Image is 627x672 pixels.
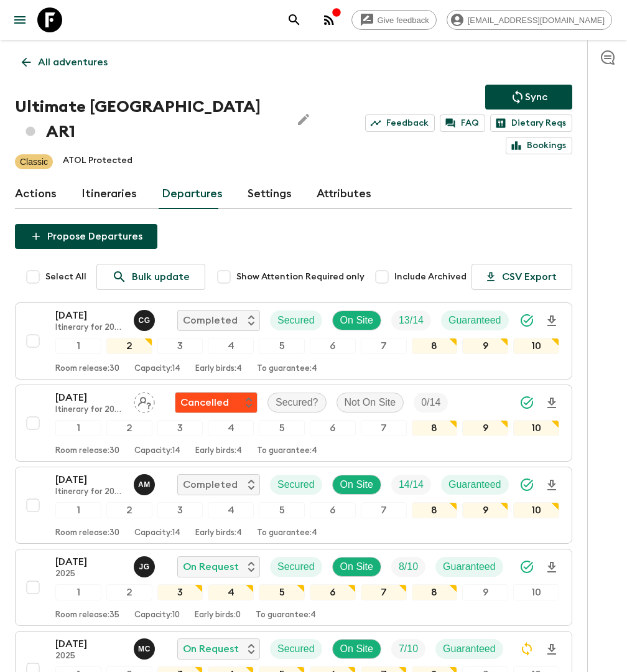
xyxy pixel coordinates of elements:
[134,446,180,456] p: Capacity: 14
[7,7,32,32] button: menu
[256,610,316,620] p: To guarantee: 4
[15,467,572,544] button: [DATE]Itinerary for 2023 & AR1_[DATE] + AR1_[DATE] (DO NOT USE AFTER AR1_[DATE]) (old)Alejandro M...
[55,584,101,600] div: 1
[544,478,559,493] svg: Download Onboarding
[15,224,157,249] button: Propose Departures
[55,528,119,538] p: Room release: 30
[45,271,86,283] span: Select All
[513,338,559,354] div: 10
[134,364,180,374] p: Capacity: 14
[55,472,124,487] p: [DATE]
[443,642,496,656] p: Guaranteed
[340,559,373,574] p: On Site
[391,475,431,495] div: Trip Fill
[55,390,124,405] p: [DATE]
[462,338,508,354] div: 9
[55,651,124,661] p: 2025
[447,10,612,30] div: [EMAIL_ADDRESS][DOMAIN_NAME]
[257,528,317,538] p: To guarantee: 4
[462,420,508,436] div: 9
[208,338,254,354] div: 4
[180,395,229,410] p: Cancelled
[412,584,458,600] div: 8
[277,559,315,574] p: Secured
[391,557,425,577] div: Trip Fill
[351,10,437,30] a: Give feedback
[55,554,124,569] p: [DATE]
[291,95,316,144] button: Edit Adventure Title
[361,420,407,436] div: 7
[462,502,508,518] div: 9
[391,310,431,330] div: Trip Fill
[134,556,157,577] button: JG
[361,584,407,600] div: 7
[106,502,152,518] div: 2
[195,364,242,374] p: Early birds: 4
[277,313,315,328] p: Secured
[421,395,440,410] p: 0 / 14
[399,559,418,574] p: 8 / 10
[55,420,101,436] div: 1
[55,364,119,374] p: Room release: 30
[267,393,327,413] div: Secured?
[391,639,425,659] div: Trip Fill
[332,310,381,330] div: On Site
[208,502,254,518] div: 4
[340,313,373,328] p: On Site
[277,642,315,656] p: Secured
[139,562,149,572] p: J G
[270,310,322,330] div: Secured
[461,16,611,25] span: [EMAIL_ADDRESS][DOMAIN_NAME]
[63,154,132,169] p: ATOL Protected
[55,338,101,354] div: 1
[361,502,407,518] div: 7
[175,392,258,413] div: Flash Pack cancellation
[134,528,180,538] p: Capacity: 14
[412,420,458,436] div: 8
[513,502,559,518] div: 10
[519,559,534,574] svg: Synced Successfully
[399,477,424,492] p: 14 / 14
[310,338,356,354] div: 6
[157,420,203,436] div: 3
[544,642,559,657] svg: Download Onboarding
[443,559,496,574] p: Guaranteed
[134,642,157,652] span: Mariano Cenzano
[485,85,572,110] button: Sync adventure departures to the booking engine
[106,420,152,436] div: 2
[525,90,547,105] p: Sync
[519,313,534,328] svg: Synced Successfully
[412,338,458,354] div: 8
[208,420,254,436] div: 4
[332,475,381,495] div: On Site
[208,584,254,600] div: 4
[310,420,356,436] div: 6
[340,477,373,492] p: On Site
[337,393,404,413] div: Not On Site
[55,446,119,456] p: Room release: 30
[15,549,572,626] button: [DATE]2025Jessica GiachelloOn RequestSecuredOn SiteTrip FillGuaranteed12345678910Room release:35C...
[157,502,203,518] div: 3
[15,385,572,462] button: [DATE]Itinerary for 2023 & AR1_[DATE] + AR1_[DATE] (DO NOT USE AFTER AR1_[DATE]) (old)Assign pack...
[361,338,407,354] div: 7
[134,610,180,620] p: Capacity: 10
[15,50,114,75] a: All adventures
[15,95,281,144] h1: Ultimate [GEOGRAPHIC_DATA] AR1
[282,7,307,32] button: search adventures
[55,405,124,415] p: Itinerary for 2023 & AR1_[DATE] + AR1_[DATE] (DO NOT USE AFTER AR1_[DATE]) (old)
[162,179,223,209] a: Departures
[55,637,124,651] p: [DATE]
[55,502,101,518] div: 1
[490,114,572,132] a: Dietary Reqs
[55,569,124,579] p: 2025
[332,639,381,659] div: On Site
[96,264,205,290] a: Bulk update
[55,487,124,497] p: Itinerary for 2023 & AR1_[DATE] + AR1_[DATE] (DO NOT USE AFTER AR1_[DATE]) (old)
[81,179,137,209] a: Itineraries
[365,114,435,132] a: Feedback
[183,642,239,656] p: On Request
[134,396,155,406] span: Assign pack leader
[340,642,373,656] p: On Site
[270,557,322,577] div: Secured
[55,323,124,333] p: Itinerary for 2023 & AR1_[DATE] + AR1_[DATE] (DO NOT USE AFTER AR1_[DATE]) (old)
